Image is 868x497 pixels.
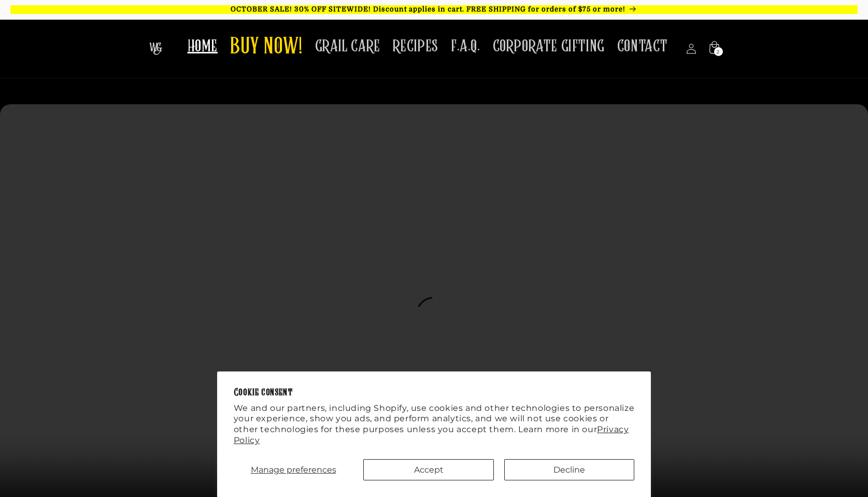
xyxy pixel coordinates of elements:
[234,424,629,445] a: Privacy Policy
[611,30,674,63] a: CONTACT
[504,459,635,480] button: Decline
[234,388,635,398] h2: Cookie consent
[251,465,336,475] span: Manage preferences
[224,27,309,68] a: BUY NOW!
[10,5,858,14] p: OCTOBER SALE! 30% OFF SITEWIDE! Discount applies in cart. FREE SHIPPING for orders of $75 or more!
[387,30,445,63] a: RECIPES
[451,36,480,57] span: F.A.Q.
[181,30,224,63] a: HOME
[230,33,303,62] span: BUY NOW!
[487,30,611,63] a: CORPORATE GIFTING
[234,459,353,480] button: Manage preferences
[315,36,380,57] span: GRAIL CARE
[234,403,635,446] p: We and our partners, including Shopify, use cookies and other technologies to personalize your ex...
[393,36,438,57] span: RECIPES
[363,459,494,480] button: Accept
[617,36,668,57] span: CONTACT
[493,36,605,57] span: CORPORATE GIFTING
[445,30,487,63] a: F.A.Q.
[717,47,720,56] span: 2
[188,36,218,57] span: HOME
[309,30,387,63] a: GRAIL CARE
[149,43,162,55] img: The Whiskey Grail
